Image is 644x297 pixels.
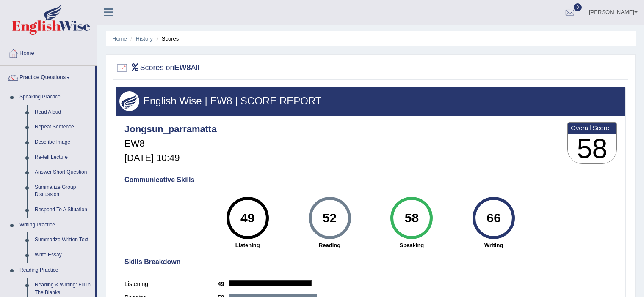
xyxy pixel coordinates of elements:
[31,248,95,263] a: Write Essay
[218,281,229,287] b: 49
[31,202,95,218] a: Respond To A Situation
[136,35,153,42] a: History
[0,42,97,63] a: Home
[314,200,345,236] div: 52
[211,241,285,249] strong: Listening
[16,90,95,105] a: Speaking Practice
[124,139,217,149] h5: EW8
[116,62,199,74] h2: Scores on All
[119,95,622,106] h3: English Wise | EW8 | SCORE REPORT
[155,35,179,43] li: Scores
[232,200,263,236] div: 49
[568,134,616,164] h3: 58
[396,200,427,236] div: 58
[457,241,531,249] strong: Writing
[31,135,95,150] a: Describe Image
[293,241,367,249] strong: Reading
[571,124,614,131] b: Overall Score
[0,66,95,87] a: Practice Questions
[16,218,95,233] a: Writing Practice
[112,35,127,42] a: Home
[31,180,95,202] a: Summarize Group Discussion
[31,232,95,248] a: Summarize Written Text
[119,91,139,111] img: wings.png
[31,150,95,165] a: Re-tell Lecture
[124,280,218,289] label: Listening
[31,120,95,135] a: Repeat Sentence
[124,176,617,184] h4: Communicative Skills
[174,63,191,72] b: EW8
[124,124,217,134] h4: Jongsun_parramatta
[31,165,95,180] a: Answer Short Question
[574,3,582,11] span: 0
[16,263,95,278] a: Reading Practice
[124,153,217,163] h5: [DATE] 10:49
[375,241,448,249] strong: Speaking
[124,258,617,266] h4: Skills Breakdown
[31,105,95,120] a: Read Aloud
[478,200,509,236] div: 66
